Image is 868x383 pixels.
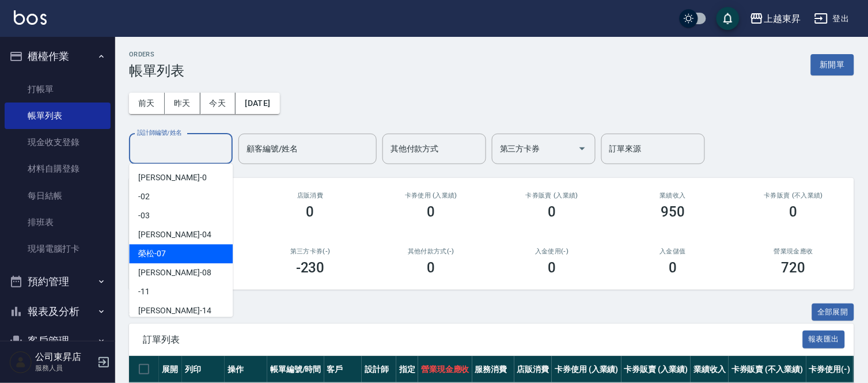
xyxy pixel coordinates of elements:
[803,333,846,344] a: 報表匯出
[790,204,798,220] h3: 0
[626,248,719,255] h2: 入金儲值
[296,260,325,276] h3: -230
[427,260,435,276] h3: 0
[129,63,184,79] h3: 帳單列表
[5,103,111,129] a: 帳單列表
[782,260,806,276] h3: 720
[5,156,111,182] a: 材料自購登錄
[5,267,111,297] button: 預約管理
[691,356,729,383] th: 業績收入
[764,12,801,26] div: 上越東昇
[810,8,854,29] button: 登出
[159,356,182,383] th: 展開
[548,204,556,220] h3: 0
[552,356,621,383] th: 卡券使用 (入業績)
[138,191,150,203] span: -02
[396,356,418,383] th: 指定
[182,356,225,383] th: 列印
[5,183,111,209] a: 每日結帳
[505,248,598,255] h2: 入金使用(-)
[427,204,435,220] h3: 0
[138,229,211,241] span: [PERSON_NAME] -04
[729,356,806,383] th: 卡券販賣 (不入業績)
[5,41,111,71] button: 櫃檯作業
[745,7,805,31] button: 上越東昇
[5,76,111,103] a: 打帳單
[225,356,267,383] th: 操作
[138,248,166,260] span: 榮松 -07
[35,351,94,363] h5: 公司東昇店
[267,356,324,383] th: 帳單編號/時間
[812,304,855,321] button: 全部展開
[138,267,211,279] span: [PERSON_NAME] -08
[661,204,685,220] h3: 950
[5,326,111,356] button: 客戶管理
[385,192,478,199] h2: 卡券使用 (入業績)
[747,192,840,199] h2: 卡券販賣 (不入業績)
[811,54,854,75] button: 新開單
[573,139,592,158] button: Open
[129,51,184,58] h2: ORDERS
[138,210,150,222] span: -03
[5,209,111,236] a: 排班表
[621,356,691,383] th: 卡券販賣 (入業績)
[472,356,514,383] th: 服務消費
[9,351,32,374] img: Person
[5,129,111,156] a: 現金收支登錄
[236,93,279,114] button: [DATE]
[5,236,111,262] a: 現場電腦打卡
[669,260,677,276] h3: 0
[165,93,200,114] button: 昨天
[811,59,854,70] a: 新開單
[14,10,47,25] img: Logo
[137,128,182,137] label: 設計師編號/姓名
[129,93,165,114] button: 前天
[35,363,94,373] p: 服務人員
[362,356,396,383] th: 設計師
[514,356,552,383] th: 店販消費
[138,172,206,184] span: [PERSON_NAME] -0
[747,248,840,255] h2: 營業現金應收
[264,248,357,255] h2: 第三方卡券(-)
[5,297,111,327] button: 報表及分析
[264,192,357,199] h2: 店販消費
[385,248,478,255] h2: 其他付款方式(-)
[626,192,719,199] h2: 業績收入
[138,305,211,317] span: [PERSON_NAME] -14
[418,356,472,383] th: 營業現金應收
[200,93,236,114] button: 今天
[803,331,846,348] button: 報表匯出
[143,334,803,346] span: 訂單列表
[324,356,362,383] th: 客戶
[717,7,740,30] button: save
[806,356,854,383] th: 卡券使用(-)
[548,260,556,276] h3: 0
[505,192,598,199] h2: 卡券販賣 (入業績)
[306,204,314,220] h3: 0
[138,286,150,298] span: -11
